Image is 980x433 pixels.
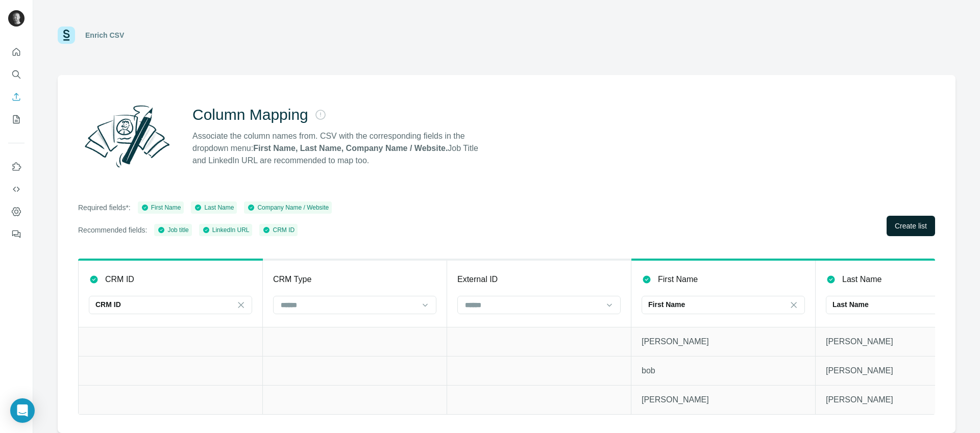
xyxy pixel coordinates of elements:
div: CRM ID [262,225,295,235]
button: My lists [8,110,24,129]
p: bob [642,365,805,377]
p: CRM ID [95,299,121,310]
p: Recommended fields: [78,225,147,235]
div: Enrich CSV [85,30,124,40]
p: Last Name [842,273,881,286]
button: Feedback [8,225,24,243]
button: Create list [887,216,935,236]
p: External ID [457,273,498,286]
p: First Name [648,299,685,310]
button: Use Surfe API [8,180,24,198]
p: CRM Type [273,273,311,286]
p: Associate the column names from. CSV with the corresponding fields in the dropdown menu: Job Titl... [192,130,487,167]
p: [PERSON_NAME] [642,394,805,406]
img: Surfe Illustration - Column Mapping [78,99,176,173]
button: Search [8,65,24,84]
p: Last Name [832,299,869,310]
div: Open Intercom Messenger [10,398,35,423]
img: Surfe Logo [58,27,75,44]
p: [PERSON_NAME] [642,336,805,348]
div: Job title [157,225,188,235]
strong: First Name, Last Name, Company Name / Website. [253,144,448,152]
div: First Name [141,203,181,212]
img: Avatar [8,10,24,27]
p: CRM ID [105,273,134,286]
button: Enrich CSV [8,88,24,106]
button: Quick start [8,43,24,61]
h2: Column Mapping [192,106,308,124]
p: First Name [658,273,698,286]
span: Create list [895,221,927,231]
div: Company Name / Website [247,203,329,212]
div: Last Name [194,203,234,212]
p: Required fields*: [78,202,131,213]
button: Dashboard [8,202,24,221]
button: Use Surfe on LinkedIn [8,158,24,176]
div: LinkedIn URL [202,225,250,235]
